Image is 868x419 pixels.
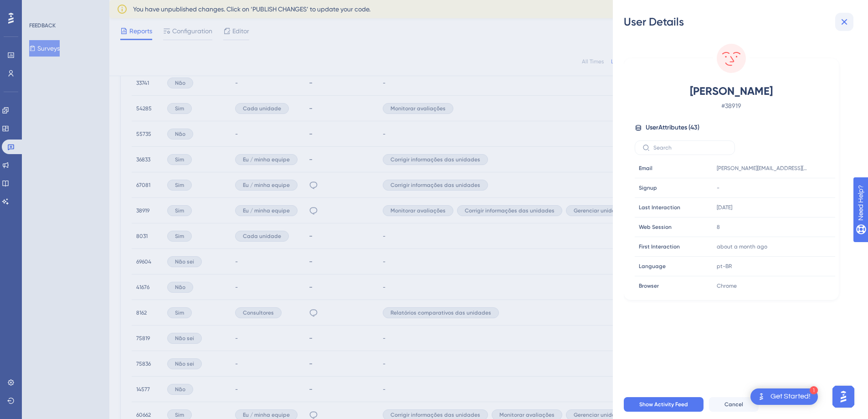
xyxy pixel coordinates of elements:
span: Need Help? [21,2,57,13]
div: User Details [624,15,857,29]
iframe: UserGuiding AI Assistant Launcher [830,383,857,410]
img: launcher-image-alternative-text [756,391,767,402]
span: [PERSON_NAME] [651,84,812,98]
span: pt-BR [717,263,732,270]
div: Open Get Started! checklist, remaining modules: 1 [750,388,818,405]
div: Get Started! [770,392,811,402]
input: Search [653,145,727,151]
span: Email [639,165,652,172]
span: [PERSON_NAME][EMAIL_ADDRESS][DOMAIN_NAME] [717,165,808,172]
button: Cancel [709,397,759,412]
span: Cancel [724,401,743,408]
span: Signup [639,184,657,191]
span: Chrome [717,282,737,290]
time: [DATE] [717,204,732,211]
span: 8 [717,223,720,231]
span: - [717,184,719,191]
span: Browser [639,282,659,290]
span: Show Activity Feed [639,401,688,408]
span: User Attributes ( 43 ) [646,122,699,133]
div: 1 [810,386,818,394]
span: First Interaction [639,243,680,250]
span: Last Interaction [639,204,680,211]
span: Web Session [639,223,672,231]
button: Show Activity Feed [624,397,704,412]
span: # 38919 [651,100,812,111]
time: about a month ago [717,243,767,250]
span: Language [639,263,666,270]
